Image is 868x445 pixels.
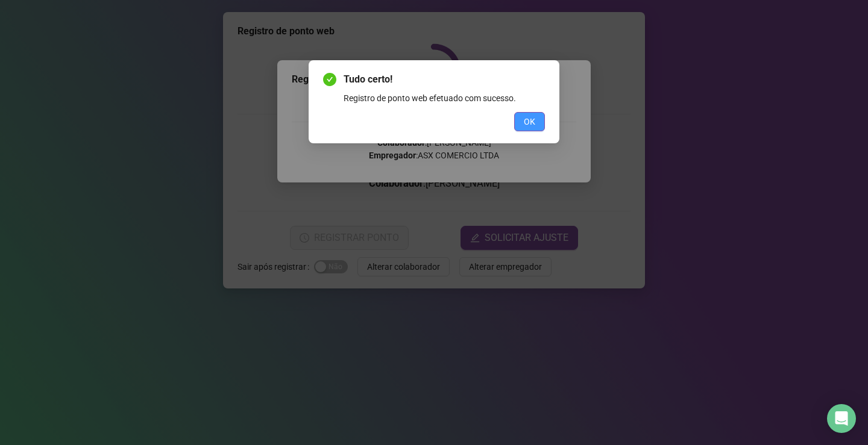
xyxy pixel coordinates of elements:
span: Tudo certo! [344,72,545,87]
div: Registro de ponto web efetuado com sucesso. [344,92,545,105]
span: check-circle [323,73,336,86]
div: Open Intercom Messenger [827,404,856,433]
span: OK [524,115,535,128]
button: OK [514,112,545,131]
